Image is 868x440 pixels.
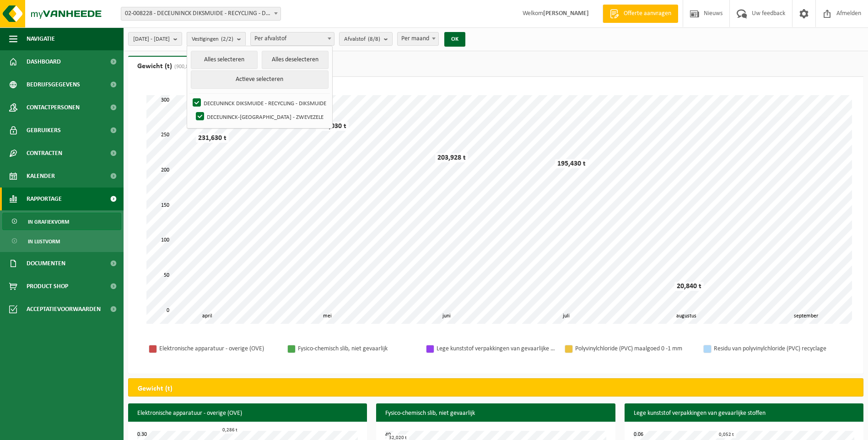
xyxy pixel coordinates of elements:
div: 0,286 t [220,427,240,434]
span: In lijstvorm [28,233,60,250]
div: Lege kunststof verpakkingen van gevaarlijke stoffen [437,343,555,354]
label: DECEUNINCK DIKSMUIDE - RECYCLING - DIKSMUIDE [191,96,329,110]
button: Alles selecteren [191,51,258,69]
div: Residu van polyvinylchloride (PVC) recyclage [714,343,833,354]
span: Afvalstof [344,32,380,46]
count: (8/8) [368,36,380,42]
span: Kalender [27,165,55,188]
span: 02-008228 - DECEUNINCK DIKSMUIDE - RECYCLING - DIKSMUIDE [121,7,280,20]
span: Per maand [398,32,438,45]
span: (900,858 t) [172,64,199,70]
a: Offerte aanvragen [603,5,678,23]
span: [DATE] - [DATE] [133,32,170,46]
h3: Fysico-chemisch slib, niet gevaarlijk [376,403,615,424]
span: In grafiekvorm [28,213,69,231]
div: Elektronische apparatuur - overige (OVE) [159,343,278,354]
span: Navigatie [27,27,55,50]
a: In lijstvorm [2,232,121,250]
span: Vestigingen [192,32,233,46]
button: Alles deselecteren [262,51,329,69]
span: Per maand [397,32,439,46]
strong: [PERSON_NAME] [543,10,589,17]
h2: Gewicht (t) [129,379,182,399]
div: Polyvinylchloride (PVC) maalgoed 0 -1 mm [575,343,694,354]
div: 0,052 t [717,431,736,438]
div: 195,430 t [555,159,588,168]
span: Dashboard [27,50,61,73]
button: Vestigingen(2/2) [187,32,246,46]
span: Bedrijfsgegevens [27,73,80,96]
span: Contracten [27,142,62,165]
div: 203,928 t [435,153,468,162]
span: Per afvalstof [251,32,334,45]
a: In grafiekvorm [2,213,121,230]
span: Documenten [27,252,65,275]
div: Fysico-chemisch slib, niet gevaarlijk [298,343,417,354]
h3: Elektronische apparatuur - overige (OVE) [128,403,367,424]
div: 20,840 t [674,282,704,291]
button: Actieve selecteren [191,70,329,89]
span: Contactpersonen [27,96,80,119]
span: Offerte aanvragen [621,9,674,18]
button: Afvalstof(8/8) [339,32,393,46]
a: Gewicht (t) [128,56,208,77]
span: Gebruikers [27,119,61,142]
button: OK [444,32,465,47]
label: DECEUNINCK-[GEOGRAPHIC_DATA] - ZWEVEZELE [194,110,329,123]
count: (2/2) [221,36,233,42]
h3: Lege kunststof verpakkingen van gevaarlijke stoffen [625,403,863,424]
span: Product Shop [27,275,68,298]
div: 231,630 t [196,134,229,143]
span: Acceptatievoorwaarden [27,298,101,321]
button: [DATE] - [DATE] [128,32,182,46]
span: Rapportage [27,188,62,210]
span: 02-008228 - DECEUNINCK DIKSMUIDE - RECYCLING - DIKSMUIDE [121,7,281,21]
span: Per afvalstof [250,32,334,46]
